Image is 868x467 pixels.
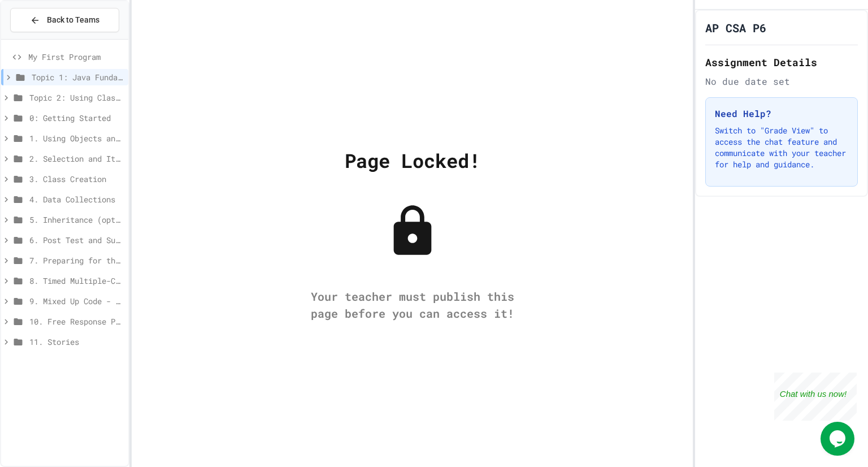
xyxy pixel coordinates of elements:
[29,112,124,124] span: 0: Getting Started
[29,153,124,165] span: 2. Selection and Iteration
[29,92,124,103] span: Topic 2: Using Classes
[29,315,124,327] span: 10. Free Response Practice
[29,132,124,144] span: 1. Using Objects and Methods
[47,14,99,26] span: Back to Teams
[715,107,848,120] h3: Need Help?
[705,54,858,70] h2: Assignment Details
[345,146,480,175] div: Page Locked!
[715,125,848,170] p: Switch to "Grade View" to access the chat feature and communicate with your teacher for help and ...
[29,193,124,205] span: 4. Data Collections
[29,275,124,287] span: 8. Timed Multiple-Choice Exams
[705,20,766,36] h1: AP CSA P6
[774,373,857,421] iframe: chat widget
[28,51,124,63] span: My First Program
[10,8,119,32] button: Back to Teams
[29,336,124,348] span: 11. Stories
[300,288,526,322] div: Your teacher must publish this page before you can access it!
[29,214,124,226] span: 5. Inheritance (optional)
[29,254,124,266] span: 7. Preparing for the Exam
[705,75,858,88] div: No due date set
[29,295,124,307] span: 9. Mixed Up Code - Free Response Practice
[32,71,124,83] span: Topic 1: Java Fundamentals
[821,422,857,456] iframe: chat widget
[29,173,124,185] span: 3. Class Creation
[29,234,124,246] span: 6. Post Test and Survey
